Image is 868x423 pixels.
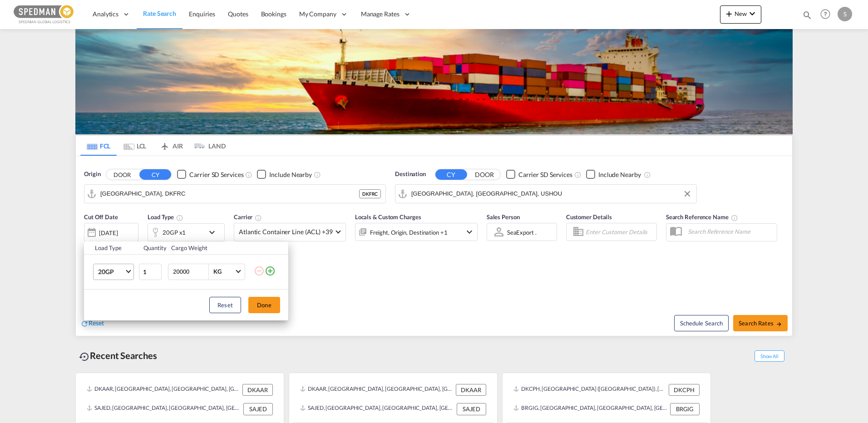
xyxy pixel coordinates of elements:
md-icon: icon-plus-circle-outline [265,266,276,276]
md-select: Choose: 20GP [93,264,134,280]
input: Enter Weight [172,264,208,280]
md-icon: icon-minus-circle-outline [254,266,265,276]
span: 20GP [98,267,124,276]
div: Cargo Weight [171,244,248,252]
input: Qty [139,264,162,280]
th: Quantity [138,241,166,255]
div: KG [213,268,222,275]
button: Done [248,297,280,313]
button: Reset [209,297,241,313]
th: Load Type [84,241,138,255]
